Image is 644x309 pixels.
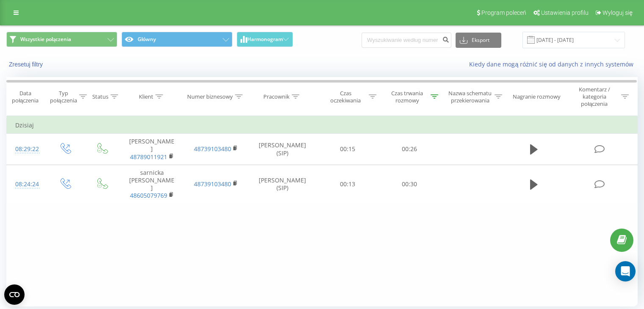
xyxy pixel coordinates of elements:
div: Nagranie rozmowy [513,93,561,100]
div: Data połączenia [7,90,44,104]
a: 48605079769 [130,191,167,199]
td: sarnicka [PERSON_NAME] [120,165,184,204]
div: Status [92,93,108,100]
td: 00:30 [379,165,440,204]
td: 00:26 [379,134,440,165]
span: Wszystkie połączenia [20,36,71,43]
input: Wyszukiwanie według numeru [362,33,451,48]
div: 08:29:22 [15,141,38,157]
td: [PERSON_NAME] (SIP) [248,134,317,165]
td: [PERSON_NAME] [120,134,184,165]
td: 00:13 [317,165,379,204]
div: Typ połączenia [50,90,77,104]
button: Zresetuj filtry [6,61,47,68]
div: Czas oczekiwania [325,90,367,104]
div: Open Intercom Messenger [615,261,636,281]
button: Open CMP widget [4,284,25,305]
div: Nazwa schematu przekierowania [448,90,492,104]
div: Klient [139,93,153,100]
span: Ustawienia profilu [541,9,589,16]
div: Komentarz / kategoria połączenia [569,86,619,108]
span: Harmonogram [247,36,283,42]
div: Numer biznesowy [187,93,233,100]
div: Czas trwania rozmowy [386,90,428,104]
td: Dzisiaj [7,117,638,134]
span: Wyloguj się [603,9,633,16]
div: Pracownik [263,93,290,100]
a: 48739103480 [194,180,231,188]
div: 08:24:24 [15,176,38,193]
button: Harmonogram [237,32,293,47]
a: Kiedy dane mogą różnić się od danych z innych systemów [469,60,638,68]
td: 00:15 [317,134,379,165]
a: 48739103480 [194,145,231,153]
button: Eksport [456,33,501,48]
td: [PERSON_NAME] (SIP) [248,165,317,204]
span: Program poleceń [481,9,526,16]
a: 48789011921 [130,153,167,161]
button: Wszystkie połączenia [6,32,117,47]
button: Główny [122,32,232,47]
